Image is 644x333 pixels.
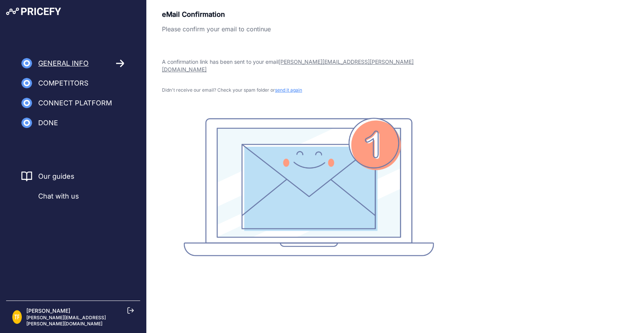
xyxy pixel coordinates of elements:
span: Chat with us [38,191,79,202]
p: Didn't receive our email? Check your spam folder or [162,87,455,93]
img: Pricefy Logo [6,8,61,15]
p: A confirmation link has been sent to your email [162,58,455,73]
span: send it again [275,87,302,93]
p: eMail Confirmation [162,9,455,20]
p: [PERSON_NAME][EMAIL_ADDRESS][PERSON_NAME][DOMAIN_NAME] [26,315,134,327]
span: General Info [38,58,89,69]
p: [PERSON_NAME] [26,307,134,315]
span: Done [38,118,58,128]
span: [PERSON_NAME][EMAIL_ADDRESS][PERSON_NAME][DOMAIN_NAME] [162,58,414,73]
a: Chat with us [21,191,79,202]
p: Please confirm your email to continue [162,24,455,34]
a: Our guides [38,171,74,182]
span: Competitors [38,78,89,89]
span: Connect Platform [38,98,112,108]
